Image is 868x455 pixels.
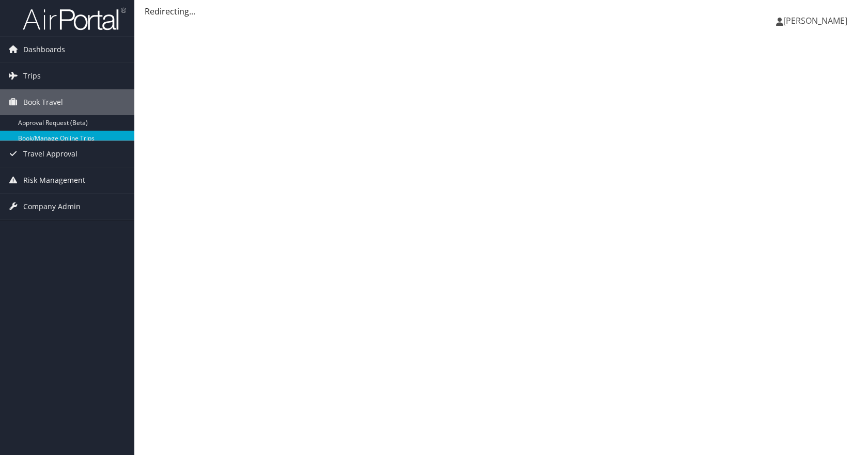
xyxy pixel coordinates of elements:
[145,5,858,18] div: Redirecting...
[783,15,847,26] span: [PERSON_NAME]
[23,89,63,115] span: Book Travel
[23,194,81,219] span: Company Admin
[23,7,126,31] img: airportal-logo.png
[23,141,78,167] span: Travel Approval
[23,63,41,89] span: Trips
[23,37,65,62] span: Dashboards
[776,5,858,36] a: [PERSON_NAME]
[23,167,85,193] span: Risk Management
